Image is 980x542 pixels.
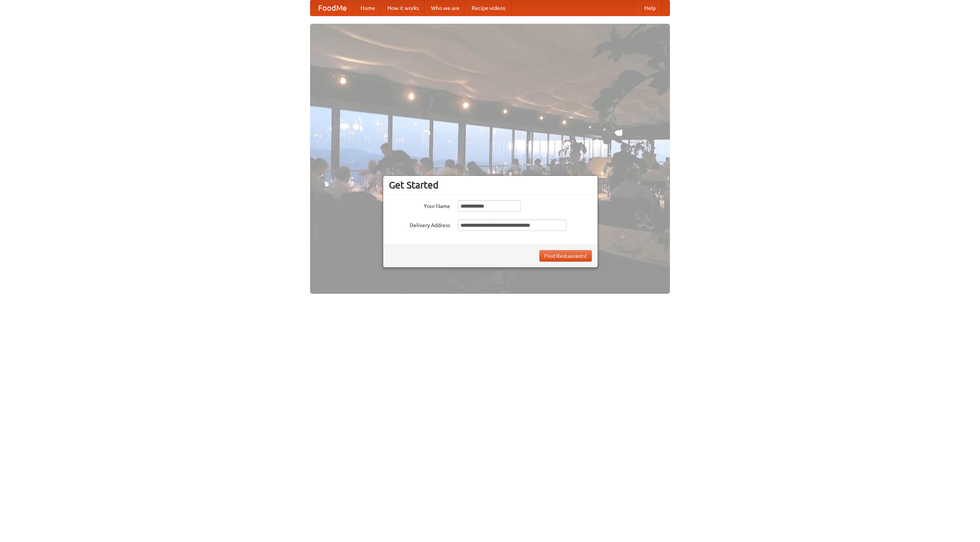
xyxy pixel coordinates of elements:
a: Recipe videos [465,0,511,16]
a: Who we are [425,0,465,16]
a: How it works [381,0,425,16]
button: Find Restaurants! [539,250,592,262]
a: Help [638,0,662,16]
label: Delivery Address [389,219,450,229]
h3: Get Started [389,179,592,191]
a: Home [354,0,381,16]
label: Your Name [389,200,450,210]
a: FoodMe [310,0,354,16]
